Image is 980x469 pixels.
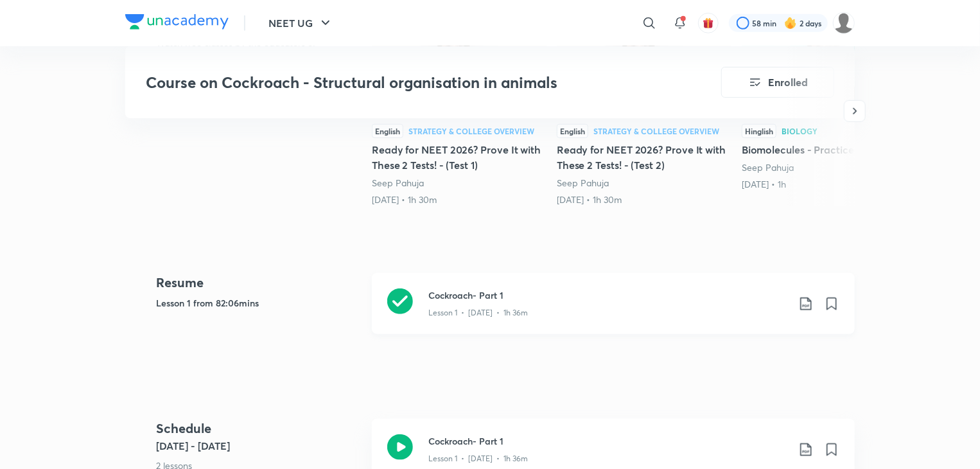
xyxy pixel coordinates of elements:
div: Hinglish [742,124,776,138]
h3: Cockroach- Part 1 [428,434,788,448]
h4: Schedule [156,419,362,438]
h3: Cockroach- Part 1 [428,288,788,302]
h5: Ready for NEET 2026? Prove It with These 2 Tests! - (Test 1) [372,142,547,173]
div: English [557,124,588,138]
button: NEET UG [261,10,341,36]
h5: Lesson 1 from 82:06mins [156,296,362,310]
h3: Course on Cockroach - Structural organisation in animals [146,73,649,92]
h5: [DATE] - [DATE] [156,438,362,454]
a: Cockroach- Part 1Lesson 1 • [DATE] • 1h 36m [372,273,855,350]
a: Seep Pahuja [557,177,609,189]
div: 8th Sep • 1h [742,178,916,191]
a: Seep Pahuja [372,177,424,189]
div: 23rd May • 1h 30m [372,193,547,206]
h4: Resume [156,273,362,292]
div: Seep Pahuja [742,161,916,174]
div: Seep Pahuja [372,177,547,190]
button: avatar [698,13,719,33]
img: Sakshi [833,12,855,34]
p: Lesson 1 • [DATE] • 1h 36m [428,307,528,319]
img: avatar [703,17,714,29]
img: Company Logo [125,14,229,30]
a: Seep Pahuja [742,161,794,173]
h5: Biomolecules - Practice Session [742,142,916,157]
div: Strategy & College Overview [593,127,719,135]
div: Strategy & College Overview [408,127,534,135]
img: streak [784,17,797,30]
h5: Ready for NEET 2026? Prove It with These 2 Tests! - (Test 2) [557,142,731,173]
p: Lesson 1 • [DATE] • 1h 36m [428,453,528,465]
a: Company Logo [125,14,229,33]
div: English [372,124,403,138]
button: Enrolled [721,67,834,98]
div: Seep Pahuja [557,177,731,190]
div: 24th May • 1h 30m [557,193,731,206]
